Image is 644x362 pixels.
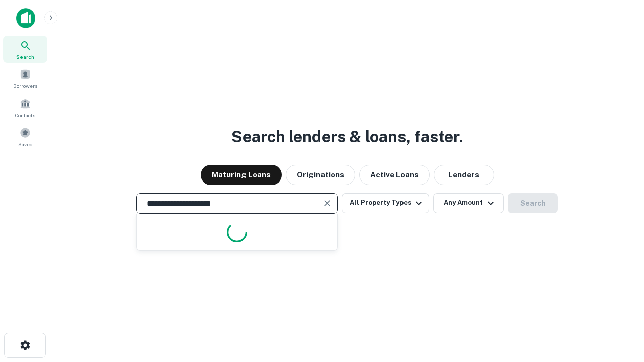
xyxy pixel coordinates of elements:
[3,36,47,63] a: Search
[201,165,282,185] button: Maturing Loans
[433,193,504,213] button: Any Amount
[320,196,334,210] button: Clear
[359,165,430,185] button: Active Loans
[16,53,34,61] span: Search
[594,282,644,330] iframe: Chat Widget
[16,8,35,28] img: capitalize-icon.png
[15,111,35,119] span: Contacts
[231,125,463,149] h3: Search lenders & loans, faster.
[434,165,494,185] button: Lenders
[18,140,33,148] span: Saved
[3,94,47,121] a: Contacts
[13,82,37,90] span: Borrowers
[342,193,429,213] button: All Property Types
[286,165,355,185] button: Originations
[3,123,47,150] a: Saved
[3,65,47,92] a: Borrowers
